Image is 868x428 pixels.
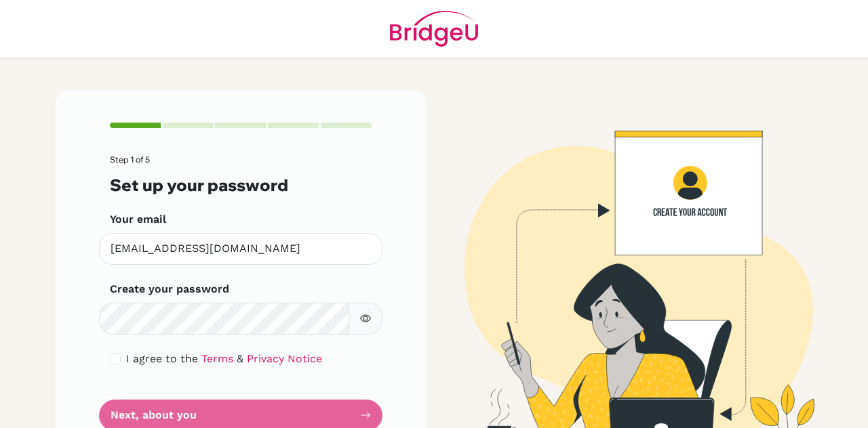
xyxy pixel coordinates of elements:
[237,352,243,365] span: &
[247,352,322,365] a: Privacy Notice
[110,154,150,165] span: Step 1 of 5
[99,233,382,265] input: Insert your email*
[201,352,233,365] a: Terms
[126,352,198,365] span: I agree to the
[110,281,229,297] label: Create your password
[110,175,372,195] h3: Set up your password
[110,211,166,228] label: Your email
